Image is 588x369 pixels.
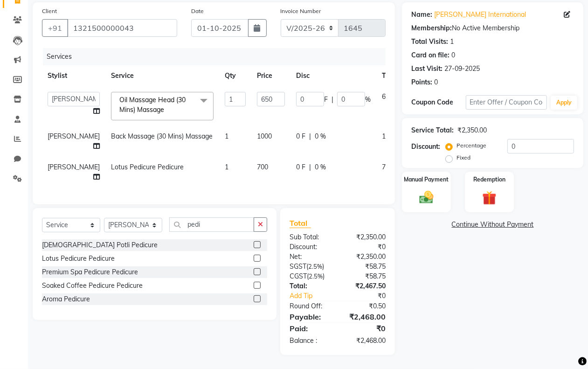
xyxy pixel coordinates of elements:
th: Price [251,65,291,86]
input: Enter Offer / Coupon Code [466,95,547,110]
div: Soaked Coffee Pedicure Pedicure [42,281,143,291]
div: ₹2,467.50 [338,281,393,291]
th: Disc [291,65,376,86]
label: Redemption [473,175,505,184]
div: Paid: [283,323,338,334]
div: Balance : [283,336,338,346]
div: [DEMOGRAPHIC_DATA] Potli Pedicure [42,240,158,250]
span: 0 F [296,132,305,141]
img: _gift.svg [478,189,500,207]
span: 1000 [257,132,272,140]
div: Premium Spa Pedicure Pedicure [42,267,138,277]
div: 27-09-2025 [444,64,480,74]
div: ₹0 [338,242,393,252]
div: ₹58.75 [338,262,393,272]
div: 0 [451,50,455,60]
div: Lotus Pedicure Pedicure [42,254,115,264]
div: Card on file: [411,50,450,60]
span: CGST [290,272,307,280]
div: ₹2,468.00 [338,336,393,346]
a: x [164,105,168,114]
label: Client [42,7,57,15]
div: Total Visits: [411,37,448,47]
div: Service Total: [411,125,454,135]
span: 2.5% [308,263,322,270]
label: Invoice Number [281,7,321,15]
div: ₹2,350.00 [457,125,487,135]
span: Oil Massage Head (30 Mins) Massage [119,96,186,114]
a: Continue Without Payment [404,220,581,230]
a: [PERSON_NAME] International [434,10,526,20]
a: Add Tip [283,291,347,301]
div: ₹2,468.00 [338,311,393,322]
span: 0 % [315,162,326,172]
button: Apply [551,96,577,110]
input: Search or Scan [169,217,254,232]
span: Total [290,218,311,228]
div: Aroma Pedicure [42,294,90,304]
span: 700 [257,163,268,171]
div: Points: [411,77,432,87]
label: Date [191,7,204,15]
th: Total [376,65,404,86]
span: Lotus Pedicure Pedicure [111,163,184,171]
div: ( ) [283,272,338,281]
div: 1 [450,37,454,47]
th: Stylist [42,65,105,86]
div: Services [43,48,393,65]
span: | [309,132,311,141]
div: Sub Total: [283,232,338,242]
div: ( ) [283,262,338,272]
div: No Active Membership [411,23,574,33]
span: 0 % [315,132,326,141]
span: 1 [225,132,228,140]
span: | [309,162,311,172]
label: Manual Payment [404,175,449,184]
div: Last Visit: [411,64,443,74]
span: 1 [225,163,228,171]
div: ₹0.50 [338,301,393,311]
div: ₹58.75 [338,272,393,281]
div: ₹0 [338,323,393,334]
div: Total: [283,281,338,291]
span: [PERSON_NAME] [48,132,100,140]
span: % [365,95,371,104]
div: Discount: [411,142,440,152]
span: Back Massage (30 Mins) Massage [111,132,213,140]
th: Qty [219,65,251,86]
div: Round Off: [283,301,338,311]
label: Fixed [457,153,470,162]
span: F [324,95,328,104]
span: SGST [290,262,306,271]
input: Search by Name/Mobile/Email/Code [67,19,177,37]
div: ₹0 [347,291,393,301]
th: Service [105,65,219,86]
div: Coupon Code [411,97,465,107]
div: 0 [434,77,438,87]
span: 0 F [296,162,305,172]
div: Name: [411,10,432,20]
div: Membership: [411,23,452,33]
img: _cash.svg [415,189,437,205]
button: +91 [42,19,68,37]
div: ₹2,350.00 [338,252,393,262]
div: Net: [283,252,338,262]
span: 2.5% [309,272,323,280]
div: ₹2,350.00 [338,232,393,242]
span: | [332,95,333,104]
div: Payable: [283,311,338,322]
span: 682.5 [382,92,398,101]
div: Discount: [283,242,338,252]
span: 735 [382,163,393,171]
span: [PERSON_NAME] [48,163,100,171]
label: Percentage [457,141,486,150]
span: 1050 [382,132,397,140]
